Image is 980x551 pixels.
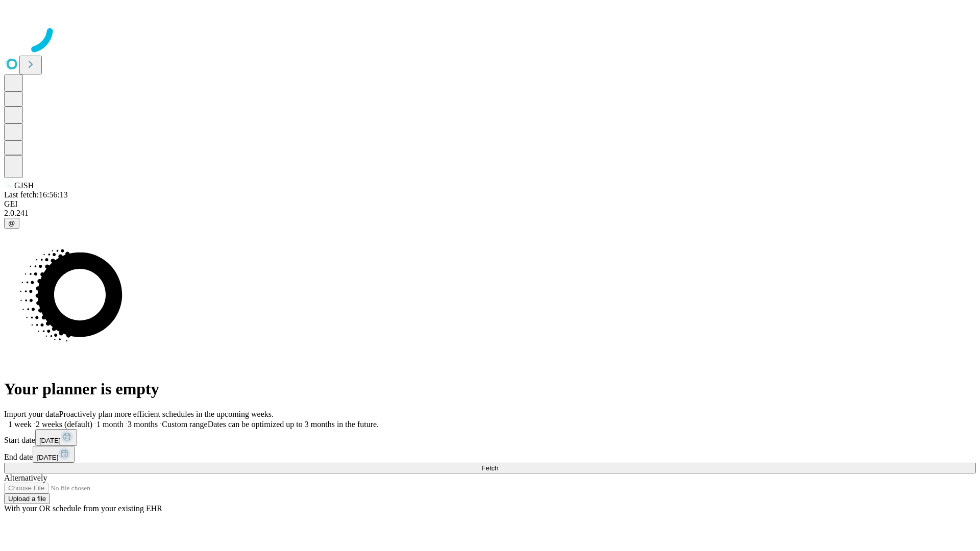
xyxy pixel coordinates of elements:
[4,493,50,504] button: Upload a file
[4,463,976,473] button: Fetch
[4,380,976,398] h1: Your planner is empty
[59,410,274,418] span: Proactively plan more efficient schedules in the upcoming weeks.
[4,218,19,229] button: @
[4,410,59,418] span: Import your data
[4,504,162,513] span: With your OR schedule from your existing EHR
[96,420,124,429] span: 1 month
[4,190,68,199] span: Last fetch: 16:56:13
[35,429,77,446] button: [DATE]
[481,464,498,472] span: Fetch
[4,199,976,209] div: GEI
[208,420,379,429] span: Dates can be optimized up to 3 months in the future.
[4,429,976,446] div: Start date
[33,446,75,463] button: [DATE]
[36,420,92,429] span: 2 weeks (default)
[8,420,32,429] span: 1 week
[39,437,61,444] span: [DATE]
[14,181,34,190] span: GJSH
[37,454,58,461] span: [DATE]
[8,219,15,227] span: @
[128,420,158,429] span: 3 months
[4,473,47,482] span: Alternatively
[4,209,976,218] div: 2.0.241
[4,446,976,463] div: End date
[162,420,207,429] span: Custom range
